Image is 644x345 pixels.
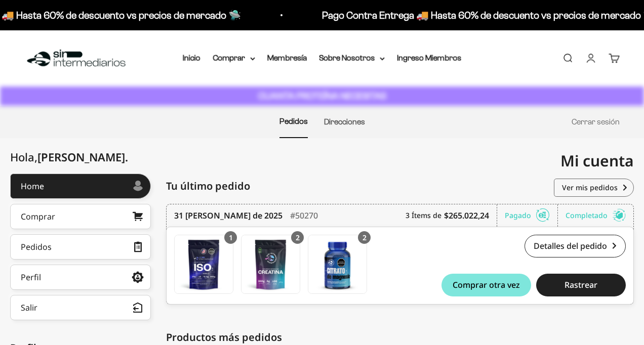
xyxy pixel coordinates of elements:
span: Tu último pedido [166,179,250,194]
summary: Comprar [213,52,255,65]
div: Productos más pedidos [166,330,634,345]
div: Hola, [10,151,128,163]
time: 31 [PERSON_NAME] de 2025 [174,209,283,222]
a: Home [10,174,151,199]
div: 2 [358,231,371,244]
div: Comprar [21,212,55,221]
a: Ver mis pedidos [554,179,634,197]
span: [PERSON_NAME] [37,149,128,164]
a: Inicio [183,54,200,62]
a: Pedidos [279,117,308,125]
a: Pedidos [10,234,151,260]
b: $265.022,24 [444,209,489,222]
strong: CUANTA PROTEÍNA NECESITAS [258,91,386,101]
button: Comprar otra vez [441,274,531,296]
button: Salir [10,295,151,320]
a: Detalles del pedido [525,235,626,257]
summary: Sobre Nosotros [319,52,385,65]
a: Gomas con Citrato de Magnesio [308,235,367,294]
div: Home [21,182,44,190]
a: Proteína Aislada ISO - Vainilla - Vanilla / 1 libra [174,235,233,294]
img: Translation missing: es.Gomas con Citrato de Magnesio [308,235,367,293]
button: Rastrear [536,274,626,296]
div: Salir [21,304,37,312]
div: 2 [291,231,304,244]
a: Comprar [10,204,151,229]
img: Translation missing: es.Proteína Aislada ISO - Vainilla - Vanilla / 1 libra [175,235,233,293]
img: Translation missing: es.Creatina Monohidrato [241,235,300,293]
a: Membresía [267,54,307,62]
div: Perfil [21,273,41,281]
a: Direcciones [324,117,365,126]
div: #50270 [290,204,318,227]
div: 3 Ítems de [406,204,497,227]
span: Mi cuenta [560,150,634,171]
div: Pagado [505,204,558,227]
a: Creatina Monohidrato [241,235,300,294]
a: Cerrar sesión [572,117,620,126]
a: Ingreso Miembros [397,54,461,62]
span: Rastrear [565,281,597,289]
div: 1 [224,231,237,244]
a: Perfil [10,265,151,290]
div: Completado [566,204,626,227]
span: Comprar otra vez [453,281,520,289]
span: . [125,149,128,164]
div: Pedidos [21,243,52,251]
